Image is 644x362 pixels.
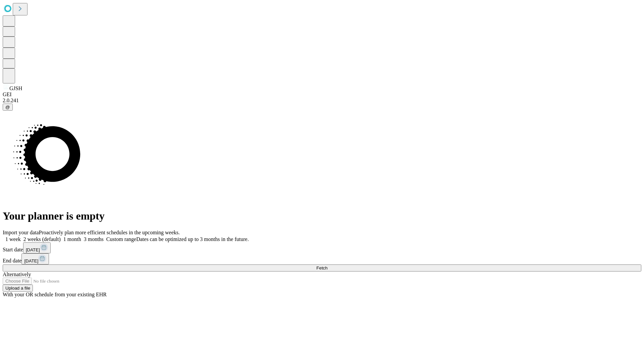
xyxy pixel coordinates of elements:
div: End date [3,253,641,264]
span: 1 week [5,236,21,242]
h1: Your planner is empty [3,210,641,222]
button: [DATE] [21,253,49,264]
span: @ [5,105,10,110]
button: [DATE] [23,242,51,253]
div: Start date [3,242,641,253]
span: Dates can be optimized up to 3 months in the future. [136,236,249,242]
span: Alternatively [3,271,31,277]
span: Import your data [3,230,39,235]
span: Fetch [316,265,327,270]
button: Upload a file [3,285,33,292]
span: Proactively plan more efficient schedules in the upcoming weeks. [39,230,180,235]
span: [DATE] [26,247,40,252]
span: Custom range [106,236,136,242]
span: [DATE] [24,258,38,263]
button: @ [3,104,13,111]
span: 2 weeks (default) [23,236,61,242]
span: 1 month [63,236,81,242]
span: 3 months [84,236,104,242]
div: GEI [3,92,641,98]
span: With your OR schedule from your existing EHR [3,292,107,297]
span: GJSH [9,85,22,91]
div: 2.0.241 [3,98,641,104]
button: Fetch [3,264,641,271]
